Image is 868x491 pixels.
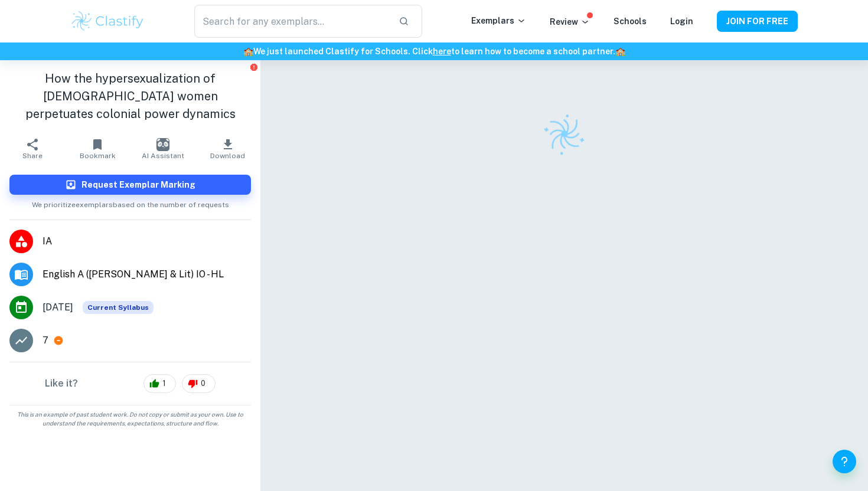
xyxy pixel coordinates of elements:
[43,300,73,315] span: [DATE]
[130,132,195,165] button: AI Assistant
[249,63,258,71] button: Report issue
[615,47,625,56] span: 🏫
[243,47,253,56] span: 🏫
[550,15,590,28] p: Review
[32,195,229,210] span: We prioritize exemplars based on the number of requests
[194,378,212,389] span: 0
[210,152,245,160] span: Download
[614,17,647,26] a: Schools
[43,333,48,348] p: 7
[182,374,216,393] div: 0
[833,450,856,473] button: Help and Feedback
[83,301,154,314] div: This exemplar is based on the current syllabus. Feel free to refer to it for inspiration/ideas wh...
[83,301,154,314] span: Current Syllabus
[5,410,256,428] span: This is an example of past student work. Do not copy or submit as your own. Use to understand the...
[65,132,130,165] button: Bookmark
[70,9,145,33] img: Clastify logo
[433,47,451,56] a: here
[471,14,526,27] p: Exemplars
[45,377,78,391] h6: Like it?
[670,17,693,26] a: Login
[9,175,251,195] button: Request Exemplar Marking
[2,45,866,58] h6: We just launched Clastify for Schools. Click to learn how to become a school partner.
[22,152,43,160] span: Share
[194,5,389,38] input: Search for any exemplars...
[143,374,176,393] div: 1
[717,11,798,32] button: JOIN FOR FREE
[156,378,172,389] span: 1
[43,267,251,281] span: English A ([PERSON_NAME] & Lit) IO - HL
[81,178,195,191] h6: Request Exemplar Marking
[9,70,251,123] h1: How the hypersexualization of [DEMOGRAPHIC_DATA] women perpetuates colonial power dynamics
[43,234,251,248] span: IA
[156,138,169,151] img: AI Assistant
[80,152,116,160] span: Bookmark
[142,152,184,160] span: AI Assistant
[195,132,260,165] button: Download
[536,106,593,163] img: Clastify logo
